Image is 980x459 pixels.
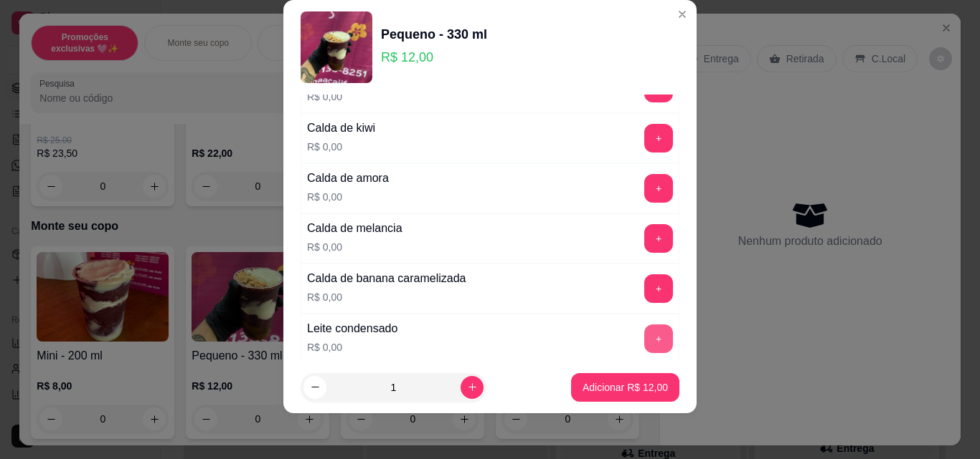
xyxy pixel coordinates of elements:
[644,224,673,253] button: add
[301,11,372,83] img: product-image
[307,240,402,254] p: R$ 0,00
[644,124,673,153] button: add
[644,324,673,353] button: add
[307,140,375,154] p: R$ 0,00
[307,340,397,354] p: R$ 0,00
[303,376,326,399] button: decrease-product-quantity
[307,270,466,287] div: Calda de banana caramelizada
[671,3,694,26] button: Close
[644,274,673,303] button: add
[307,290,466,304] p: R$ 0,00
[381,24,487,44] div: Pequeno - 330 ml
[583,380,668,395] p: Adicionar R$ 12,00
[307,120,375,137] div: Calda de kiwi
[307,90,401,104] p: R$ 0,00
[381,47,487,67] p: R$ 12,00
[307,190,389,204] p: R$ 0,00
[461,376,484,399] button: increase-product-quantity
[307,320,397,337] div: Leite condensado
[307,170,389,187] div: Calda de amora
[307,220,402,237] div: Calda de melancia
[644,174,673,203] button: add
[571,373,679,402] button: Adicionar R$ 12,00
